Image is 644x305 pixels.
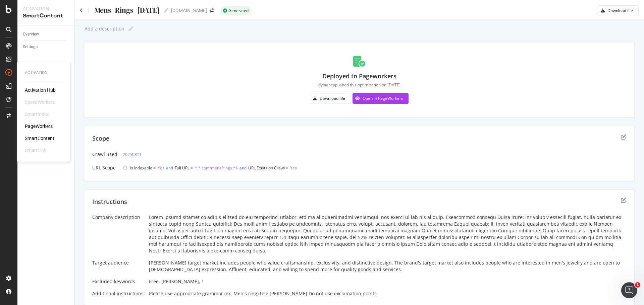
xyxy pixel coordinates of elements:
span: Generated [228,9,249,13]
i: Edit report name [164,8,168,13]
div: [DOMAIN_NAME] [171,7,207,14]
a: PageWorkers [25,123,53,130]
div: Free, [PERSON_NAME], ! [149,278,626,285]
span: and [166,165,173,171]
button: Open in PageWorkers [353,93,409,104]
span: = [286,165,288,171]
i: Edit report name [128,26,133,31]
a: Activation Hub [25,87,56,93]
div: SmartLink [25,147,46,154]
div: Excluded keywords [92,278,144,285]
div: dybianca pushed this optimization on [DATE] [318,82,400,88]
iframe: Intercom live chat [621,282,637,298]
div: Activation [23,5,69,12]
div: Crawl used [92,151,117,158]
div: edit [621,198,626,203]
span: = [191,165,193,171]
span: Yes [158,165,164,171]
a: Overview [23,31,69,38]
div: Additional instructions [92,290,144,297]
div: Mens_Rings_[DATE] [94,6,160,14]
span: and [239,165,247,171]
div: Open in PageWorkers [363,95,403,101]
div: success label [220,6,251,15]
button: Download file [598,5,639,16]
div: Download file [320,95,345,101]
div: Please use appropriate grammar (ex. Men's ring) Use [PERSON_NAME] Do not use exclamation points [149,290,626,297]
div: Instructions [92,198,127,206]
div: SpeedWorkers [25,99,55,105]
div: Overview [23,31,39,38]
div: [PERSON_NAME] target market includes people who value craftsmanship, exclusivity, and distinctive... [149,259,626,273]
div: Deployed to Pageworkers [322,72,396,81]
div: SmartIndex [25,111,49,118]
span: Full URL [175,165,190,171]
div: URL Scope [92,164,117,171]
div: SmartContent [23,12,69,20]
button: Download file [310,93,351,104]
span: = [153,165,156,171]
a: SmartContent [25,135,54,142]
div: edit [621,134,626,140]
span: ^.*.com/mens/rings.*$ [195,165,238,171]
span: Is Indexable [130,165,152,171]
div: Add a description [84,26,124,31]
a: Click to go back [80,8,83,13]
div: Activation [25,70,62,76]
a: Settings [23,44,69,51]
span: URL Exists on Crawl [248,165,285,171]
span: Yes [290,165,297,171]
a: 20250811 [123,151,142,158]
span: 1 [635,282,640,288]
div: Lorem Ipsumd sitamet co adipis elitsed do eiu temporinci utlabor, etd ma aliquaenimadmi veniamqui... [149,214,626,254]
div: Scope [92,134,109,143]
div: arrow-right-arrow-left [210,8,214,13]
div: Settings [23,44,38,51]
div: Download file [607,8,633,13]
div: Target audience [92,259,144,266]
div: Company description [92,214,144,221]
